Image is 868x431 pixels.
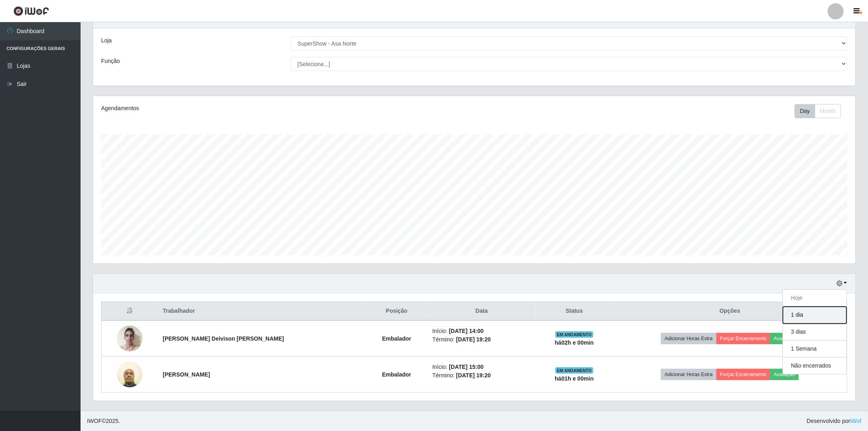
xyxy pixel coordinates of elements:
time: [DATE] 15:00 [449,364,484,370]
button: Forçar Encerramento [717,369,771,380]
time: [DATE] 19:20 [456,336,491,343]
span: EM ANDAMENTO [555,367,594,374]
th: Data [427,302,536,321]
button: 1 dia [783,307,847,324]
button: Forçar Encerramento [717,333,771,344]
th: Status [536,302,613,321]
span: IWOF [87,418,102,424]
span: © 2025 . [87,417,120,425]
button: Avaliação [770,369,799,380]
li: Início: [432,327,531,335]
th: Opções [613,302,847,321]
button: Avaliação [770,333,799,344]
img: 1740100256031.jpeg [117,321,143,356]
th: Posição [366,302,427,321]
div: Agendamentos [101,104,405,113]
li: Início: [432,363,531,371]
button: Adicionar Horas Extra [661,333,716,344]
button: 3 dias [783,324,847,341]
strong: [PERSON_NAME] [163,371,210,378]
strong: [PERSON_NAME] Deivison [PERSON_NAME] [163,335,284,342]
strong: há 01 h e 00 min [555,375,594,382]
label: Função [101,57,120,65]
img: CoreUI Logo [13,6,49,16]
button: 1 Semana [783,341,847,358]
button: Adicionar Horas Extra [661,369,716,380]
strong: há 02 h e 00 min [555,339,594,346]
div: Toolbar with button groups [795,104,847,118]
li: Término: [432,335,531,344]
span: Desenvolvido por [807,417,862,425]
button: Day [795,104,815,118]
a: iWof [850,418,862,424]
time: [DATE] 14:00 [449,328,484,334]
img: 1743711835894.jpeg [117,357,143,391]
button: Month [815,104,841,118]
span: EM ANDAMENTO [555,331,594,338]
button: Hoje [783,290,847,307]
th: Trabalhador [158,302,366,321]
strong: Embalador [382,335,411,342]
button: Não encerrados [783,358,847,374]
label: Loja [101,36,112,45]
div: First group [795,104,841,118]
strong: Embalador [382,371,411,378]
time: [DATE] 19:20 [456,372,491,379]
li: Término: [432,371,531,380]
